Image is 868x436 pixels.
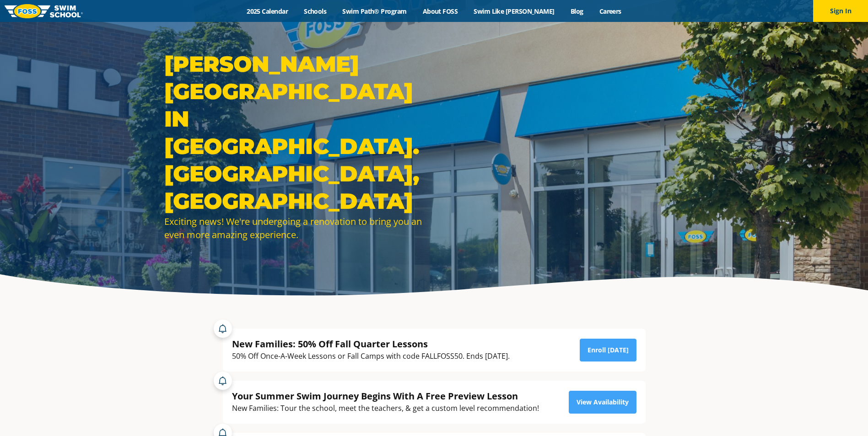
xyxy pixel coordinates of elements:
h1: [PERSON_NAME][GEOGRAPHIC_DATA] IN [GEOGRAPHIC_DATA]. [GEOGRAPHIC_DATA], [GEOGRAPHIC_DATA] [164,50,430,215]
div: New Families: Tour the school, meet the teachers, & get a custom level recommendation! [232,402,539,415]
a: Schools [296,7,334,16]
a: About FOSS [415,7,466,16]
div: New Families: 50% Off Fall Quarter Lessons [232,338,510,350]
a: Swim Path® Program [334,7,415,16]
a: View Availability [569,391,636,414]
div: 50% Off Once-A-Week Lessons or Fall Camps with code FALLFOSS50. Ends [DATE]. [232,350,510,362]
div: Your Summer Swim Journey Begins With A Free Preview Lesson [232,390,539,402]
a: Blog [562,7,591,16]
a: Swim Like [PERSON_NAME] [466,7,563,16]
a: 2025 Calendar [239,7,296,16]
img: FOSS Swim School Logo [5,4,83,18]
a: Careers [591,7,629,16]
div: Exciting news! We're undergoing a renovation to bring you an even more amazing experience. [164,215,430,241]
a: Enroll [DATE] [580,339,636,362]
